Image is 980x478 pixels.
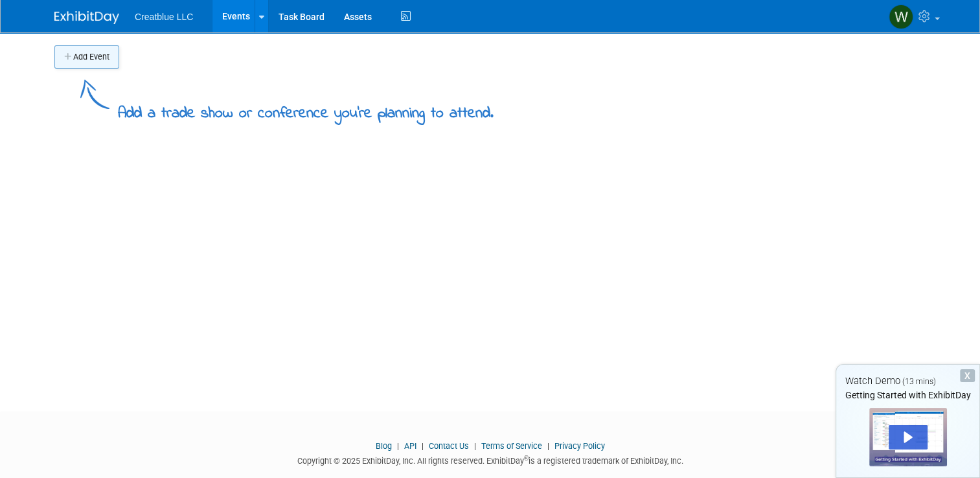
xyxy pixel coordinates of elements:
sup: ® [524,455,529,462]
div: Getting Started with ExhibitDay [836,389,979,402]
a: Blog [376,441,392,451]
a: Contact Us [429,441,469,451]
div: Watch Demo [836,374,979,388]
a: Terms of Service [481,441,542,451]
a: API [404,441,416,451]
div: Play [889,425,928,450]
img: ExhibitDay [54,11,119,24]
span: | [418,441,427,451]
div: Dismiss [960,369,975,382]
span: (13 mins) [902,377,936,386]
div: Add a trade show or conference you're planning to attend. [118,93,494,125]
span: | [471,441,479,451]
button: Add Event [54,45,119,69]
img: Werner Van Antwerpen [889,5,913,29]
a: Privacy Policy [554,441,605,451]
span: | [394,441,402,451]
span: | [544,441,553,451]
span: Creatblue LLC [135,12,193,22]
